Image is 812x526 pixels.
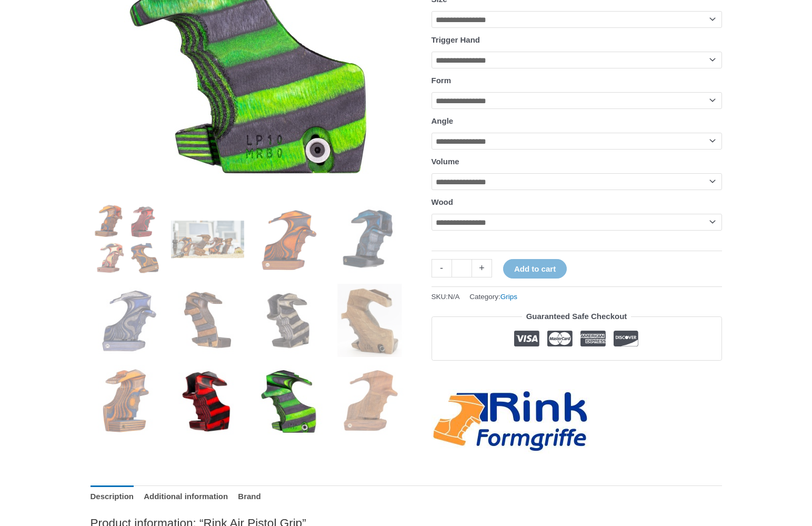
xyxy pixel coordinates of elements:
label: Angle [432,116,454,125]
img: Rink Air Pistol Grip - Image 2 [171,203,244,276]
img: Rink Air Pistol Grip - Image 7 [252,284,325,357]
img: Rink Air Pistol Grip - Image 3 [252,203,325,276]
img: Rink Air Pistol Grip - Image 6 [171,284,244,357]
input: Product quantity [452,259,472,277]
span: N/A [448,293,460,301]
img: Rink Air Pistol Grip - Image 10 [171,365,244,438]
a: Grips [500,293,517,301]
button: Add to cart [503,259,567,279]
a: Brand [238,485,260,508]
label: Form [432,76,452,85]
a: - [432,259,452,277]
iframe: Customer reviews powered by Trustpilot [432,369,722,381]
a: + [472,259,492,277]
a: Description [91,485,134,508]
img: Rink Air Pistol Grip - Image 11 [252,365,325,438]
legend: Guaranteed Safe Checkout [522,309,631,324]
label: Wood [432,197,453,206]
a: Additional information [144,485,228,508]
a: Rink-Formgriffe [432,389,589,454]
label: Volume [432,157,459,166]
img: Rink Air Pistol Grip - Image 5 [91,284,164,357]
img: Rink Air Pistol Grip [91,203,164,276]
img: Rink Air Pistol Grip - Image 8 [333,284,406,357]
img: Rink Air Pistol Grip - Image 4 [333,203,406,276]
img: Rink Air Pistol Grip - Image 9 [91,365,164,438]
span: SKU: [432,290,460,303]
img: Rink Air Pistol Grip - Image 12 [333,365,406,438]
span: Category: [469,290,517,303]
label: Trigger Hand [432,35,480,44]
